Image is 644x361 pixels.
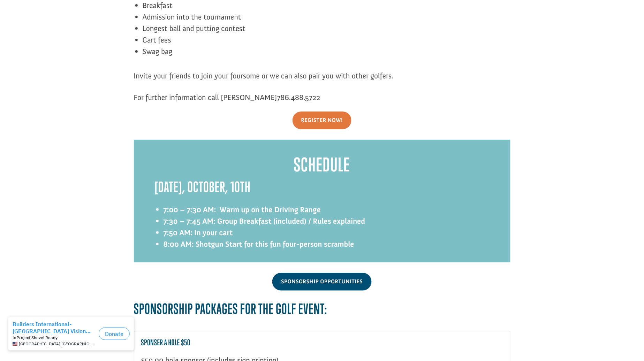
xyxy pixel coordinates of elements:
[164,239,354,249] strong: 8:00 AM: Shotgun Start for this fun four-person scramble
[141,338,503,347] h5: Sponser a hole $50
[13,7,96,21] div: Builders International- [GEOGRAPHIC_DATA] Vision Trip-personal reimburs donated $526
[143,24,245,33] span: Longest ball and putting contest
[16,21,58,26] strong: Project Shovel Ready
[143,12,241,22] span: Admission into the tournament
[143,47,173,56] span: Swag bag
[99,14,130,26] button: Donate
[155,154,490,179] h2: Schedule
[143,35,171,45] span: Cart fees
[293,112,352,129] a: Register Now!
[272,273,371,291] a: Sponsorship Opportunities
[13,28,17,33] img: US.png
[277,93,320,102] span: 786.488.5722
[134,93,320,102] span: For further information call [PERSON_NAME]
[155,178,251,195] strong: [DATE], October, 10th
[143,1,173,10] span: Breakfast
[19,28,96,33] span: [GEOGRAPHIC_DATA] , [GEOGRAPHIC_DATA]
[164,216,365,226] strong: 7:30 – 7:45 AM: Group Breakfast (included) / Rules explained
[164,205,321,214] strong: 7:00 – 7:30 AM: Warm up on the Driving Range
[134,71,394,80] span: Invite your friends to join your foursome or we can also pair you with other golfers.
[13,22,96,26] div: to
[164,228,233,237] strong: 7:50 AM: In your cart
[134,300,328,317] span: Sponsorship packages for the golf event:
